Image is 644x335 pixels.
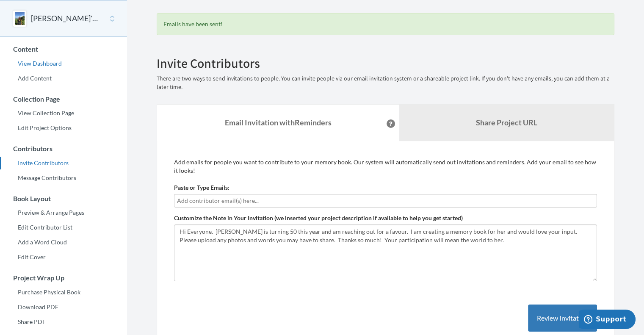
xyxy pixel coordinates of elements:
strong: Email Invitation with Reminders [225,118,332,127]
button: [PERSON_NAME]'s 50th Birthday [31,13,100,24]
label: Customize the Note in Your Invitation (we inserted your project description if available to help ... [174,214,463,222]
h3: Contributors [0,145,127,152]
h2: Invite Contributors [157,56,614,70]
input: Add contributor email(s) here... [177,196,592,205]
button: Review Invitation [528,305,597,332]
iframe: Opens a widget where you can chat to one of our agents [579,310,636,331]
div: Emails have been sent! [157,13,614,35]
textarea: Hi Everyone. [PERSON_NAME] is turning 50 this year and am reaching out for a favour. I am creatin... [174,224,597,281]
p: There are two ways to send invitations to people. You can invite people via our email invitation ... [157,75,614,91]
h3: Collection Page [0,95,127,103]
h3: Project Wrap Up [0,274,127,282]
label: Paste or Type Emails: [174,183,229,192]
h3: Content [0,45,127,53]
h3: Book Layout [0,195,127,202]
p: Add emails for people you want to contribute to your memory book. Our system will automatically s... [174,158,597,175]
b: Share Project URL [476,118,537,127]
